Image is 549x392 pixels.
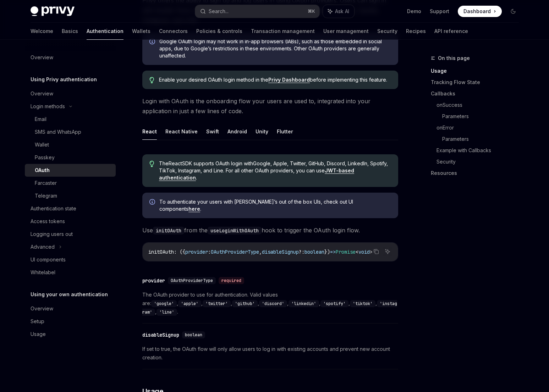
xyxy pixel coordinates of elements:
div: Usage [31,330,46,338]
a: Parameters [442,133,525,145]
button: Swift [206,123,219,140]
div: Email [35,115,46,123]
button: Flutter [277,123,293,140]
span: provider [185,249,208,255]
span: On this page [438,54,470,62]
img: dark logo [31,6,75,16]
svg: Tip [149,77,154,83]
a: Setup [25,315,116,328]
div: Overview [31,89,53,98]
a: Security [377,23,397,40]
a: Overview [25,87,116,100]
code: initOAuth [153,227,184,234]
a: Farcaster [25,177,116,189]
span: : [208,249,211,255]
a: Dashboard [458,6,502,17]
a: onError [437,122,525,133]
h5: Using your own authentication [31,290,108,299]
button: Toggle dark mode [507,6,519,17]
a: Security [437,156,525,167]
a: SMS and WhatsApp [25,126,116,138]
a: API reference [434,23,468,40]
span: Use from the hook to trigger the OAuth login flow. [142,225,398,235]
span: }) [324,249,330,255]
code: 'tiktok' [350,300,375,307]
a: UI components [25,253,116,266]
span: If set to true, the OAuth flow will only allow users to log in with existing accounts and prevent... [142,345,398,362]
div: OAuth [35,166,50,175]
code: 'line' [157,309,177,316]
span: The React SDK supports OAuth login with Google, Apple, Twitter, GitHub, Discord, LinkedIn, Spotif... [159,160,391,181]
div: Wallet [35,140,49,149]
span: ⌘ K [308,9,315,14]
a: Usage [431,65,525,77]
button: Copy the contents from the code block [372,247,381,256]
div: Whitelabel [31,268,55,277]
code: 'github' [232,300,258,307]
span: Ask AI [335,8,349,15]
h5: Using Privy authentication [31,75,97,84]
code: 'google' [151,300,177,307]
span: The OAuth provider to use for authentication. Valid values are: , , , , , , , , , . [142,291,398,316]
a: Recipes [406,23,426,40]
code: useLoginWithOAuth [208,227,262,234]
div: Farcaster [35,179,57,187]
a: Overview [25,51,116,64]
div: Setup [31,317,44,326]
a: Authentication state [25,202,116,215]
a: User management [323,23,369,40]
a: Logging users out [25,228,116,241]
span: OAuthProviderType [171,278,213,283]
span: => [330,249,336,255]
div: Logging users out [31,230,73,238]
div: Authentication state [31,204,76,213]
span: boolean [304,249,324,255]
svg: Info [149,39,157,46]
span: Login with OAuth is the onboarding flow your users are used to, integrated into your application ... [142,96,398,116]
button: React Native [165,123,198,140]
a: Support [430,8,449,15]
a: Wallet [25,138,116,151]
a: Welcome [31,23,53,40]
div: SMS and WhatsApp [35,128,81,136]
button: Android [227,123,247,140]
span: : ({ [174,249,185,255]
code: 'linkedin' [289,300,319,307]
a: onSuccess [437,99,525,111]
span: To authenticate your users with [PERSON_NAME]’s out of the box UIs, check out UI components . [159,198,391,212]
button: Search...⌘K [195,5,319,18]
div: Access tokens [31,217,65,226]
div: Advanced [31,243,55,251]
a: Transaction management [251,23,315,40]
code: 'spotify' [320,300,348,307]
a: OAuth [25,164,116,177]
span: void [358,249,370,255]
div: disableSignup [142,331,179,338]
a: Parameters [442,111,525,122]
code: 'discord' [259,300,287,307]
button: Unity [256,123,268,140]
button: Ask AI [383,247,392,256]
svg: Tip [149,161,154,167]
div: Login methods [31,102,65,111]
a: Callbacks [431,88,525,99]
a: Access tokens [25,215,116,228]
span: OAuthProviderType [211,249,259,255]
a: Authentication [87,23,123,40]
span: boolean [185,332,202,338]
div: Search... [209,7,229,16]
a: Usage [25,328,116,341]
div: Overview [31,53,53,62]
button: React [142,123,157,140]
a: Email [25,113,116,126]
code: 'twitter' [203,300,231,307]
span: Promise [336,249,356,255]
a: Demo [407,8,421,15]
a: Wallets [132,23,150,40]
code: 'apple' [178,300,201,307]
a: Connectors [159,23,188,40]
div: Overview [31,304,53,313]
span: ?: [299,249,304,255]
span: Dashboard [463,8,491,15]
div: provider [142,277,165,284]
